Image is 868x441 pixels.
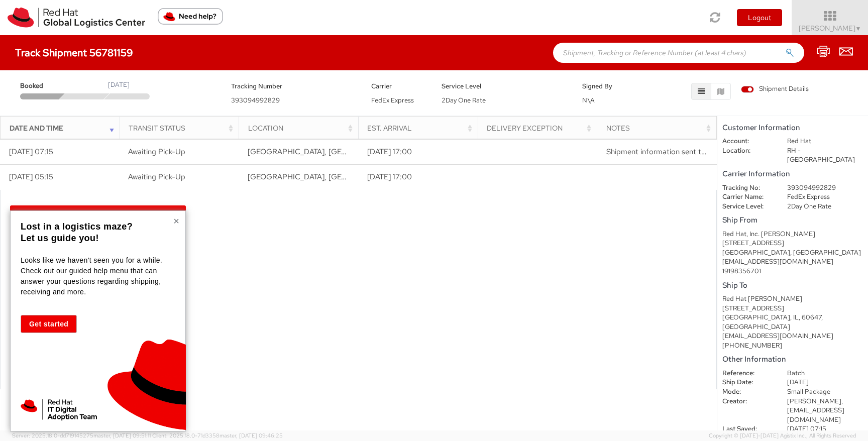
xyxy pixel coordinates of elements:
[722,248,863,258] div: [GEOGRAPHIC_DATA], [GEOGRAPHIC_DATA]
[582,96,595,104] span: N\A
[722,313,863,332] div: [GEOGRAPHIC_DATA], IL, 60647, [GEOGRAPHIC_DATA]
[248,123,355,133] div: Location
[15,47,133,58] h4: Track Shipment 56781159
[715,146,780,156] dt: Location:
[722,332,863,341] div: [EMAIL_ADDRESS][DOMAIN_NAME]
[722,341,863,351] div: [PHONE_NUMBER]
[606,147,728,157] span: Shipment information sent to FedEx
[787,397,843,405] span: [PERSON_NAME],
[722,257,863,267] div: [EMAIL_ADDRESS][DOMAIN_NAME]
[799,24,861,33] span: [PERSON_NAME]
[722,239,863,248] div: [STREET_ADDRESS]
[715,183,780,193] dt: Tracking No:
[715,137,780,146] dt: Account:
[12,432,151,439] span: Server: 2025.18.0-dd719145275
[715,424,780,434] dt: Last Saved:
[220,432,283,439] span: master, [DATE] 09:46:25
[442,83,567,90] h5: Service Level
[715,378,780,387] dt: Ship Date:
[371,83,426,90] h5: Carrier
[8,8,145,28] img: rh-logistics-00dfa346123c4ec078e1.svg
[741,84,809,95] label: Shipment Details
[741,84,809,94] span: Shipment Details
[715,397,780,406] dt: Creator:
[173,216,179,226] button: Close
[231,83,357,90] h5: Tracking Number
[722,294,863,304] div: Red Hat [PERSON_NAME]
[21,233,99,243] strong: Let us guide you!
[722,304,863,313] div: [STREET_ADDRESS]
[722,355,863,364] h5: Other Information
[93,432,151,439] span: master, [DATE] 09:51:11
[21,222,133,232] strong: Lost in a logistics maze?
[722,230,863,239] div: Red Hat, Inc. [PERSON_NAME]
[129,123,236,133] div: Transit Status
[128,147,185,157] span: Awaiting Pick-Up
[582,83,637,90] h5: Signed By
[10,123,117,133] div: Date and Time
[722,170,863,178] h5: Carrier Information
[367,123,474,133] div: Est. Arrival
[715,369,780,378] dt: Reference:
[715,192,780,202] dt: Carrier Name:
[158,8,223,25] button: Need help?
[606,123,713,133] div: Notes
[358,140,478,165] td: [DATE] 17:00
[20,81,63,91] span: Booked
[487,123,594,133] div: Delivery Exception
[722,124,863,132] h5: Customer Information
[152,432,283,439] span: Client: 2025.18.0-71d3358
[248,147,486,157] span: RALEIGH, NC, US
[737,9,782,26] button: Logout
[371,96,414,104] span: FedEx Express
[722,281,863,290] h5: Ship To
[722,216,863,225] h5: Ship From
[108,80,130,90] div: [DATE]
[709,432,856,440] span: Copyright © [DATE]-[DATE] Agistix Inc., All Rights Reserved
[248,172,486,182] span: RALEIGH, NC, US
[128,172,185,182] span: Awaiting Pick-Up
[855,25,861,33] span: ▼
[358,165,478,190] td: [DATE] 17:00
[21,315,77,333] button: Get started
[231,96,280,104] span: 393094992829
[715,202,780,211] dt: Service Level:
[722,267,863,276] div: 19198356701
[442,96,486,104] span: 2Day One Rate
[21,255,173,297] p: Looks like we haven't seen you for a while. Check out our guided help menu that can answer your q...
[553,43,804,63] input: Shipment, Tracking or Reference Number (at least 4 chars)
[715,387,780,397] dt: Mode:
